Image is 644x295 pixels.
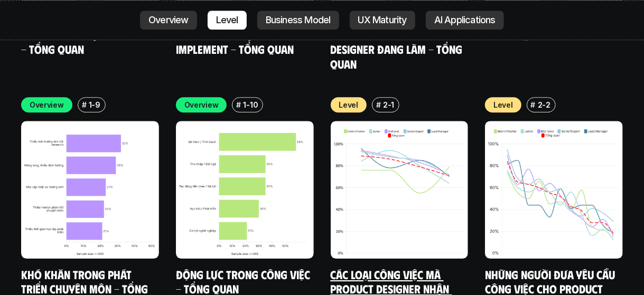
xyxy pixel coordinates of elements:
h6: # [531,101,536,109]
p: AI Applications [434,15,496,25]
a: AI Applications [426,11,504,30]
a: Khó khăn trong công việc - Tổng quan [485,13,623,42]
p: Business Model [266,15,331,25]
p: 1-10 [244,99,258,110]
a: UX Maturity [350,11,415,30]
a: Những công việc về Managment và Product Designer đang làm - Tổng quan [331,13,465,71]
p: Level [216,15,238,25]
h6: # [236,101,241,109]
p: Level [339,99,359,110]
p: 2-2 [538,99,550,110]
p: Overview [184,99,219,110]
h6: # [376,101,381,109]
h6: # [82,101,87,109]
a: Business Model [257,11,339,30]
p: UX Maturity [358,15,407,25]
p: Overview [30,99,64,110]
a: Overview [140,11,197,30]
a: Level [208,11,247,30]
p: 2-1 [383,99,394,110]
p: Overview [148,15,189,25]
p: 1-9 [89,99,100,110]
p: Level [493,99,513,110]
